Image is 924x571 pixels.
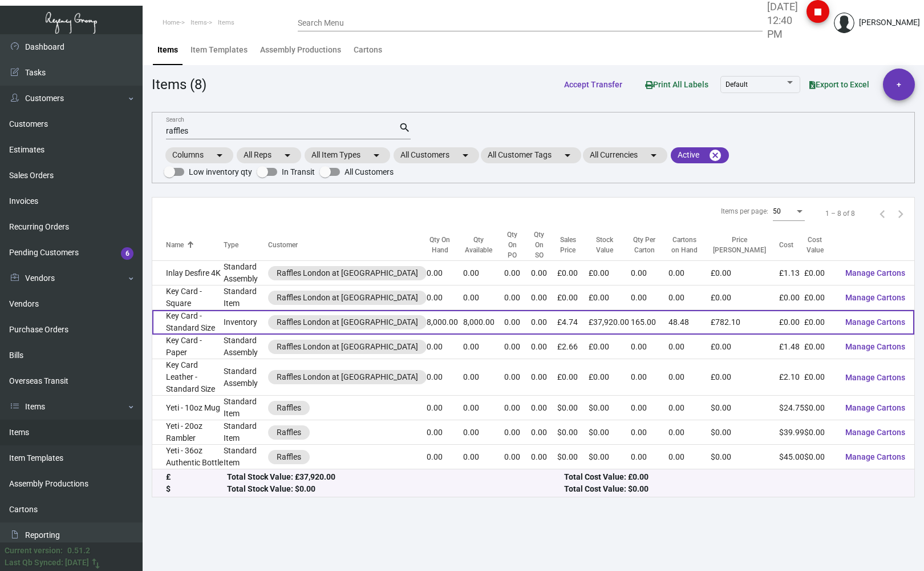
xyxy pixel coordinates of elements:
td: £0.00 [589,261,631,285]
td: £0.00 [589,359,631,396]
div: Type [224,240,238,250]
td: Yeti - 20oz Rambler [152,420,224,445]
div: Cartons on Hand [668,235,700,255]
td: 0.00 [668,445,711,469]
mat-icon: arrow_drop_down [459,148,472,162]
button: Manage Cartons [836,336,914,357]
mat-icon: search [399,121,411,135]
td: Standard Assembly [224,359,268,396]
span: Manage Cartons [845,268,905,278]
div: Total Cost Value: $0.00 [564,483,901,495]
td: Key Card - Standard Size [152,310,224,335]
td: $39.99 [779,420,804,445]
mat-chip: All Currencies [583,147,667,163]
div: Qty Per Carton [631,235,668,255]
td: 0.00 [668,359,711,396]
td: 0.00 [631,445,668,469]
button: Accept Transfer [555,74,631,95]
td: £0.00 [711,335,779,359]
td: 0.00 [427,261,463,285]
td: 0.00 [631,335,668,359]
mat-chip: All Customer Tags [481,147,581,163]
div: Qty On PO [504,230,521,260]
td: 0.00 [531,396,557,420]
mat-chip: Active [671,147,729,163]
div: Items per page: [721,206,768,216]
td: £0.00 [804,261,836,285]
td: 0.00 [504,445,531,469]
td: Standard Item [224,445,268,469]
mat-icon: arrow_drop_down [213,148,226,162]
td: 0.00 [463,285,504,310]
td: 0.00 [531,335,557,359]
mat-icon: arrow_drop_down [281,148,294,162]
span: Accept Transfer [564,80,622,89]
td: 0.00 [504,285,531,310]
span: Manage Cartons [845,452,905,461]
mat-icon: arrow_drop_down [647,148,660,162]
td: 0.00 [531,359,557,396]
div: Raffles London at [GEOGRAPHIC_DATA] [277,341,418,353]
mat-chip: All Customers [394,147,479,163]
div: Total Cost Value: £0.00 [564,471,901,483]
td: 0.00 [668,261,711,285]
div: Item Templates [191,44,248,56]
img: admin@bootstrapmaster.com [834,13,854,33]
div: Raffles London at [GEOGRAPHIC_DATA] [277,316,418,328]
td: 0.00 [463,335,504,359]
button: Manage Cartons [836,422,914,443]
div: Total Stock Value: $0.00 [227,483,564,495]
td: 0.00 [427,359,463,396]
td: $0.00 [804,420,836,445]
td: 0.00 [531,261,557,285]
td: 0.00 [504,420,531,445]
span: Export to Excel [809,80,869,89]
div: Cost Value [804,235,836,255]
div: Raffles London at [GEOGRAPHIC_DATA] [277,371,418,383]
td: £0.00 [711,359,779,396]
div: Total Stock Value: £37,920.00 [227,471,564,483]
td: £0.00 [557,285,589,310]
div: Qty Available [463,235,494,255]
div: Assembly Productions [260,44,341,56]
td: $0.00 [589,420,631,445]
td: 0.00 [668,396,711,420]
div: Raffles [277,427,301,439]
mat-chip: All Item Types [305,147,390,163]
mat-icon: arrow_drop_down [370,148,383,162]
td: Yeti - 36oz Authentic Bottle [152,445,224,469]
span: In Transit [282,165,315,179]
div: Qty On SO [531,230,557,260]
td: 0.00 [427,420,463,445]
td: 0.00 [668,335,711,359]
span: Print All Labels [645,80,708,89]
td: 0.00 [631,396,668,420]
div: Raffles [277,402,301,414]
td: Standard Item [224,396,268,420]
td: $24.75 [779,396,804,420]
td: 0.00 [463,261,504,285]
div: Price [PERSON_NAME] [711,235,779,255]
td: 0.00 [531,445,557,469]
div: 1 – 8 of 8 [825,208,855,219]
div: 0.51.2 [67,545,90,557]
mat-chip: All Reps [237,147,301,163]
span: Items [218,19,234,26]
span: Manage Cartons [845,373,905,382]
div: Price [PERSON_NAME] [711,235,769,255]
td: Key Card - Paper [152,335,224,359]
span: Items [191,19,207,26]
td: $0.00 [589,396,631,420]
td: $0.00 [804,396,836,420]
td: £1.48 [779,335,804,359]
div: Raffles [277,451,301,463]
td: 0.00 [504,261,531,285]
td: £0.00 [804,359,836,396]
td: £2.10 [779,359,804,396]
div: Sales Price [557,235,589,255]
div: Items [157,44,178,56]
td: Key Card Leather - Standard Size [152,359,224,396]
td: 0.00 [504,335,531,359]
div: Qty Available [463,235,504,255]
td: 0.00 [631,420,668,445]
